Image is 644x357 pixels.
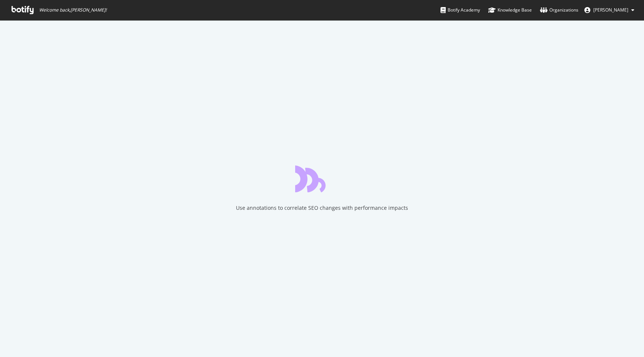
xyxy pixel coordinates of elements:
[540,6,578,14] div: Organizations
[295,165,349,192] div: animation
[39,7,107,13] span: Welcome back, [PERSON_NAME] !
[488,6,532,14] div: Knowledge Base
[593,7,628,13] span: Kishore Devarakonda
[236,204,408,212] div: Use annotations to correlate SEO changes with performance impacts
[578,4,640,16] button: [PERSON_NAME]
[441,6,480,14] div: Botify Academy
